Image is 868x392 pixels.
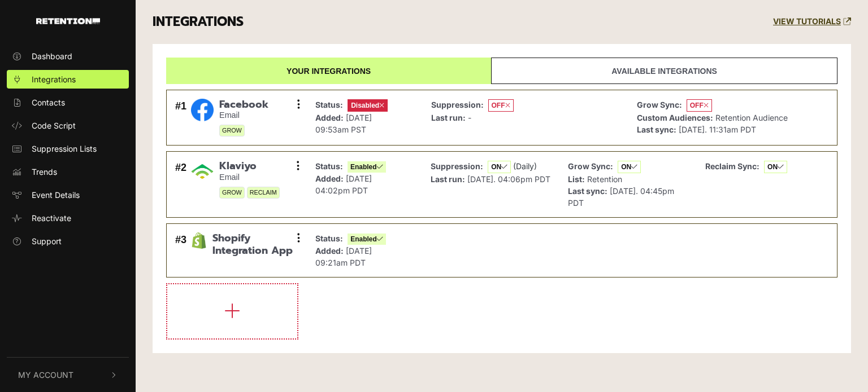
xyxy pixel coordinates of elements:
[637,113,713,122] strong: Custom Audiences:
[637,100,682,109] strong: Grow Sync:
[7,162,129,181] a: Trends
[219,173,280,182] small: Email
[219,160,280,173] span: Klaviyo
[175,160,186,209] div: #2
[36,18,100,24] img: Retention.com
[348,161,386,173] span: Enabled
[219,125,245,136] span: GROW
[568,174,585,184] strong: List:
[32,143,97,155] span: Suppression Lists
[175,99,186,137] div: #1
[191,232,207,248] img: Shopify Integration App
[32,73,76,85] span: Integrations
[315,161,343,171] strong: Status:
[191,160,214,183] img: Klaviyo
[32,212,71,224] span: Reactivate
[191,99,214,121] img: Facebook
[32,50,72,62] span: Dashboard
[315,246,344,256] strong: Added:
[175,232,186,268] div: #3
[7,209,129,227] a: Reactivate
[212,232,298,257] span: Shopify Integration App
[315,174,344,183] strong: Added:
[431,100,484,109] strong: Suppression:
[587,174,622,184] span: Retention
[7,186,129,204] a: Event Details
[568,161,613,171] strong: Grow Sync:
[7,116,129,135] a: Code Script
[348,99,388,112] span: Disabled
[431,113,466,122] strong: Last run:
[219,187,245,199] span: GROW
[153,14,244,30] h3: INTEGRATIONS
[7,93,129,112] a: Contacts
[7,70,129,89] a: Integrations
[219,99,268,111] span: Facebook
[488,161,511,173] span: ON
[32,96,65,108] span: Contacts
[488,99,514,112] span: OFF
[348,234,386,245] span: Enabled
[618,161,641,173] span: ON
[637,125,676,134] strong: Last sync:
[247,187,280,199] span: RECLAIM
[679,125,756,134] span: [DATE]. 11:31am PDT
[315,234,343,243] strong: Status:
[491,58,837,84] a: Available integrations
[7,358,129,392] button: My Account
[315,113,372,134] span: [DATE] 09:53am PST
[431,161,483,171] strong: Suppression:
[219,111,268,120] small: Email
[764,161,787,173] span: ON
[568,186,674,208] span: [DATE]. 04:45pm PDT
[7,47,129,65] a: Dashboard
[513,161,537,171] span: (Daily)
[431,174,465,184] strong: Last run:
[166,58,491,84] a: Your integrations
[715,113,788,122] span: Retention Audience
[7,139,129,158] a: Suppression Lists
[315,113,344,122] strong: Added:
[687,99,712,112] span: OFF
[32,189,80,201] span: Event Details
[32,120,76,131] span: Code Script
[32,235,62,247] span: Support
[468,113,471,122] span: -
[773,17,851,27] a: VIEW TUTORIALS
[32,166,57,178] span: Trends
[568,186,607,196] strong: Last sync:
[7,232,129,250] a: Support
[705,161,759,171] strong: Reclaim Sync:
[467,174,550,184] span: [DATE]. 04:06pm PDT
[18,369,73,381] span: My Account
[315,100,343,109] strong: Status:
